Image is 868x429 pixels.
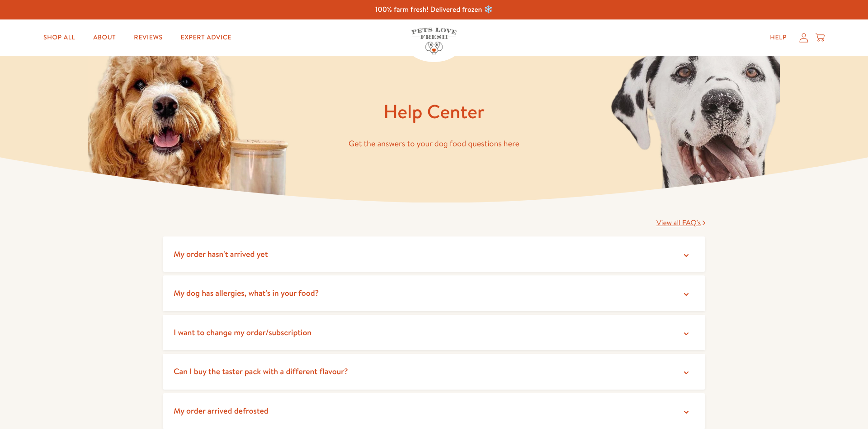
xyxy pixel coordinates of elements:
[36,29,82,47] a: Shop All
[174,29,239,47] a: Expert Advice
[163,315,705,351] summary: I want to change my order/subscription
[127,29,170,47] a: Reviews
[656,218,705,228] a: View all FAQ's
[163,137,705,151] p: Get the answers to your dog food questions here
[163,275,705,311] summary: My dog has allergies, what's in your food?
[163,393,705,429] summary: My order arrived defrosted
[174,366,348,377] span: Can I buy the taster pack with a different flavour?
[163,236,705,272] summary: My order hasn't arrived yet
[656,218,701,228] span: View all FAQ's
[411,28,457,55] img: Pets Love Fresh
[86,29,123,47] a: About
[163,99,705,124] h1: Help Center
[174,327,311,338] span: I want to change my order/subscription
[174,405,269,416] span: My order arrived defrosted
[763,29,794,47] a: Help
[174,248,268,260] span: My order hasn't arrived yet
[163,354,705,390] summary: Can I buy the taster pack with a different flavour?
[174,287,319,299] span: My dog has allergies, what's in your food?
